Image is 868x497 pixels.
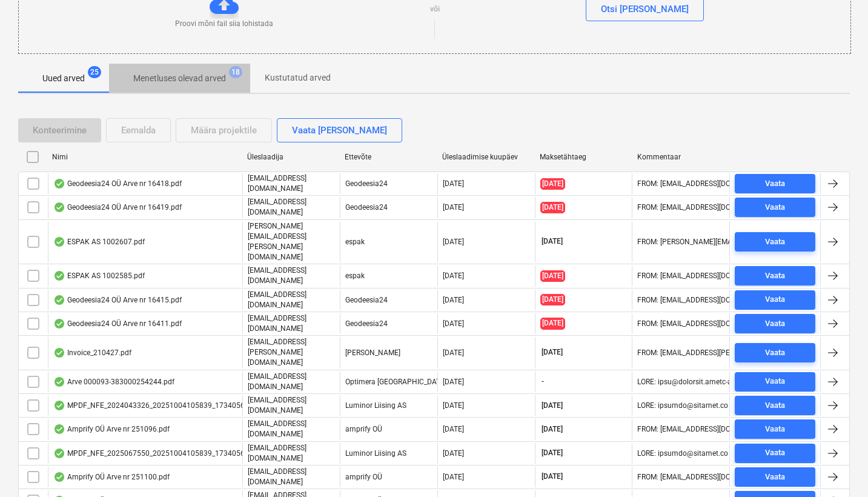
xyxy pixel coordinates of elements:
span: [DATE] [540,318,565,329]
p: või [430,4,440,15]
span: [DATE] [540,294,565,305]
div: [DATE] [443,203,464,212]
button: Vaata [PERSON_NAME] [277,118,402,142]
div: Andmed failist loetud [53,271,65,281]
div: Vaata [765,422,785,436]
p: [EMAIL_ADDRESS][DOMAIN_NAME] [248,265,335,286]
div: MPDF_NFE_2025067550_20251004105839_17340564.pdf [53,449,262,458]
div: [DATE] [443,378,464,386]
div: Andmed failist loetud [53,377,65,387]
div: Andmed failist loetud [53,348,65,358]
div: Ettevõte [345,153,432,161]
div: Geodeesia24 OÜ Arve nr 16418.pdf [53,179,182,188]
div: [DATE] [443,272,464,280]
p: Kustutatud arved [265,72,331,84]
div: amprify OÜ [340,467,437,487]
div: Luminor Liising AS [340,443,437,464]
div: Andmed failist loetud [53,472,65,482]
p: [EMAIL_ADDRESS][DOMAIN_NAME] [248,443,335,464]
div: Vaata [PERSON_NAME] [292,122,387,138]
div: Vaata [765,317,785,331]
div: espak [340,265,437,286]
button: Vaata [735,444,815,463]
div: Vaata [765,346,785,360]
div: Andmed failist loetud [53,401,65,410]
p: [EMAIL_ADDRESS][PERSON_NAME][DOMAIN_NAME] [248,337,335,368]
div: espak [340,221,437,263]
button: Vaata [735,314,815,333]
p: [EMAIL_ADDRESS][DOMAIN_NAME] [248,313,335,334]
div: Andmed failist loetud [53,179,65,188]
div: Geodeesia24 OÜ Arve nr 16415.pdf [53,295,182,305]
div: [PERSON_NAME] [340,337,437,368]
div: Arve 000093-383000254244.pdf [53,377,174,387]
div: [DATE] [443,319,464,328]
div: Andmed failist loetud [53,202,65,212]
div: Vaata [765,293,785,307]
div: Optimera [GEOGRAPHIC_DATA] AS [340,372,437,392]
div: Kommentaar [637,153,725,161]
button: Vaata [735,174,815,193]
div: ESPAK AS 1002585.pdf [53,271,145,281]
div: Nimi [52,153,237,161]
div: MPDF_NFE_2024043326_20251004105839_17340565.pdf [53,401,262,410]
div: Maksetähtaeg [540,153,628,161]
p: [EMAIL_ADDRESS][DOMAIN_NAME] [248,419,335,439]
div: Geodeesia24 OÜ Arve nr 16419.pdf [53,202,182,212]
div: [DATE] [443,425,464,433]
p: [EMAIL_ADDRESS][DOMAIN_NAME] [248,173,335,194]
div: Geodeesia24 [340,173,437,194]
div: Andmed failist loetud [53,449,65,458]
span: [DATE] [540,202,565,213]
div: Vaata [765,399,785,413]
div: Andmed failist loetud [53,319,65,329]
div: Üleslaadija [247,153,335,161]
button: Vaata [735,396,815,415]
span: 18 [229,66,242,78]
div: Andmed failist loetud [53,295,65,305]
div: [DATE] [443,296,464,304]
div: Geodeesia24 [340,290,437,310]
div: Amprify OÜ Arve nr 251100.pdf [53,472,170,482]
p: [EMAIL_ADDRESS][DOMAIN_NAME] [248,372,335,392]
div: Vaata [765,375,785,389]
div: [DATE] [443,449,464,458]
button: Vaata [735,198,815,217]
button: Vaata [735,232,815,252]
p: [EMAIL_ADDRESS][DOMAIN_NAME] [248,467,335,487]
span: - [540,376,545,387]
div: Otsi [PERSON_NAME] [601,1,689,17]
button: Vaata [735,266,815,285]
div: Vaata [765,201,785,215]
div: Andmed failist loetud [53,424,65,434]
div: Vaata [765,177,785,191]
button: Vaata [735,343,815,362]
span: [DATE] [540,270,565,282]
button: Vaata [735,467,815,487]
div: Invoice_210427.pdf [53,348,131,358]
div: Geodeesia24 OÜ Arve nr 16411.pdf [53,319,182,329]
div: Vaata [765,269,785,283]
div: Geodeesia24 [340,197,437,218]
div: Vaata [765,235,785,249]
div: Luminor Liising AS [340,395,437,416]
span: [DATE] [540,401,564,411]
span: [DATE] [540,347,564,358]
button: Vaata [735,372,815,392]
p: Proovi mõni fail siia lohistada [175,19,273,29]
div: Vaata [765,470,785,484]
div: [DATE] [443,179,464,188]
div: Amprify OÜ Arve nr 251096.pdf [53,424,170,434]
div: amprify OÜ [340,419,437,439]
div: ESPAK AS 1002607.pdf [53,237,145,247]
button: Vaata [735,290,815,310]
span: [DATE] [540,448,564,458]
div: Geodeesia24 [340,313,437,334]
div: Vaata [765,446,785,460]
button: Vaata [735,419,815,439]
p: Menetluses olevad arved [133,72,226,85]
div: [DATE] [443,238,464,246]
p: [EMAIL_ADDRESS][DOMAIN_NAME] [248,395,335,416]
span: [DATE] [540,472,564,482]
p: [EMAIL_ADDRESS][DOMAIN_NAME] [248,290,335,310]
